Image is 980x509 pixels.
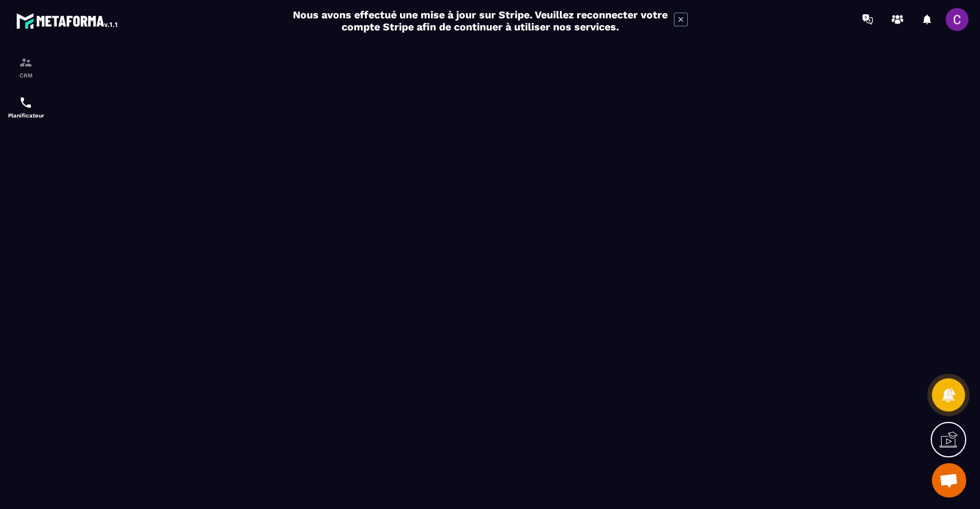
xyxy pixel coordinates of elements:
img: formation [19,56,33,69]
h2: Nous avons effectué une mise à jour sur Stripe. Veuillez reconnecter votre compte Stripe afin de ... [292,9,668,33]
p: Planificateur [3,112,49,119]
img: scheduler [19,96,33,109]
div: Ouvrir le chat [932,463,966,498]
a: schedulerschedulerPlanificateur [3,87,49,127]
p: CRM [3,72,49,79]
a: formationformationCRM [3,47,49,87]
img: logo [16,10,119,31]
